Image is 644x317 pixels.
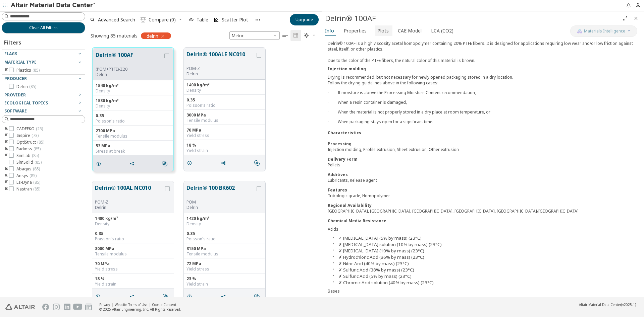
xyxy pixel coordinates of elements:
[33,179,40,185] span: ( 85 )
[338,273,412,279] button: ✗ Sulfuric Acid (5% by mass) (23°C)
[4,153,9,158] i: toogle group
[570,25,637,37] button: AI CopilotMaterials Intelligence
[186,282,263,287] div: Yield strain
[304,33,309,38] i: 
[16,180,40,185] span: Ls-Dyna
[328,172,639,177] div: Additives
[93,157,107,170] button: Details
[152,302,176,307] a: Cookie Consent
[344,25,367,36] span: Properties
[96,128,170,134] div: 2700 MPa
[338,280,434,286] button: ✗ Chromic Acid solution (40% by mass) (23°C)
[2,58,85,66] button: Material Type
[16,146,41,152] span: Radioss
[431,25,453,36] span: LCA (CO2)
[328,203,639,208] div: Regional Availability
[186,216,263,221] div: 1420 kg/m³
[30,173,37,178] span: ( 85 )
[218,156,232,170] button: Share
[184,156,198,170] button: Details
[186,266,263,272] div: Yield stress
[328,156,639,162] div: Delivery Form
[186,133,263,138] div: Yield stress
[328,273,338,278] button: Close
[186,221,263,227] div: Density
[280,30,290,41] button: Table View
[325,25,334,36] span: Info
[33,67,40,73] span: ( 85 )
[4,59,37,65] span: Material Type
[186,112,263,118] div: 3000 MPa
[186,103,263,108] div: Poisson's ratio
[4,126,9,132] i: toogle group
[584,28,625,34] span: Materials Intelligence
[4,108,27,114] span: Software
[95,251,171,257] div: Tensile modulus
[328,90,639,95] p: · If moisture is above the Processing Moisture Content recommendation,
[95,216,171,221] div: 1400 kg/m³
[87,43,322,297] div: grid
[328,80,639,125] div: Follow the drying guidelines above in the following cases:
[96,143,170,149] div: 53 MPa
[96,83,170,88] div: 1540 kg/m³
[96,67,163,72] div: (POM+PTFE)-Z20
[579,302,621,307] span: Altair Material Data Center
[96,113,170,118] div: 0.35
[96,98,170,103] div: 1530 kg/m³
[186,251,263,257] div: Tensile modulus
[328,247,338,253] button: Close
[328,218,639,224] div: Chemical Media Resistance
[251,290,265,303] button: Similar search
[95,231,171,236] div: 0.35
[186,231,263,236] div: 0.35
[4,68,9,73] i: toogle group
[290,14,319,25] button: Upgrade
[16,140,44,145] span: OptiStruct
[328,187,639,193] div: Features
[186,50,255,66] button: Delrin® 100ALE NC010
[99,307,181,312] div: © 2025 Altair Engineering, Inc. All Rights Reserved.
[4,180,9,185] i: toogle group
[95,205,164,210] p: Delrin
[254,294,260,299] i: 
[338,248,424,254] button: ✗ [MEDICAL_DATA] (10% by mass) (23°C)
[11,2,96,9] img: Altair Material Data Center
[4,140,9,145] i: toogle group
[16,68,40,73] span: Plastics
[328,66,639,72] div: Injection molding
[328,41,633,63] span: Delrin® 100AF is a high viscosity acetal homopolymer containing 20% PTFE fibers. It is designed f...
[96,51,163,67] button: Delrin® 100AF
[16,166,40,172] span: Abaqus
[328,297,338,302] button: Close
[160,290,174,303] button: Similar search
[186,118,263,123] div: Tensile modulus
[126,290,140,303] button: Share
[197,17,208,22] span: Table
[96,72,163,77] p: Delrin
[95,246,171,251] div: 3000 MPa
[186,66,255,71] div: POM-Z
[620,13,631,24] button: Full Screen
[2,99,85,107] button: Ecological Topics
[222,17,248,22] span: Scatter Plot
[4,51,17,57] span: Flags
[254,160,260,166] i: 
[2,91,85,99] button: Provider
[338,235,422,241] button: ✓ [MEDICAL_DATA] (5% by mass) (23°C)
[218,290,232,303] button: Share
[328,119,639,125] p: · When packaging stays open for a significant time.
[98,17,135,22] span: Advanced Search
[577,28,582,34] img: AI Copilot
[229,31,280,39] span: Metric
[328,288,639,294] div: Bases
[338,260,409,266] button: ✗ Nitric Acid (40% by mass) (23°C)
[16,173,37,178] span: Ansys
[4,146,9,152] i: toogle group
[282,33,288,38] i: 
[325,13,620,24] div: Delrin® 100AF
[631,13,641,24] button: Close
[16,84,36,89] span: Delrin
[186,200,255,205] div: POM
[579,302,636,307] div: (v2025.1)
[32,133,39,138] span: ( 73 )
